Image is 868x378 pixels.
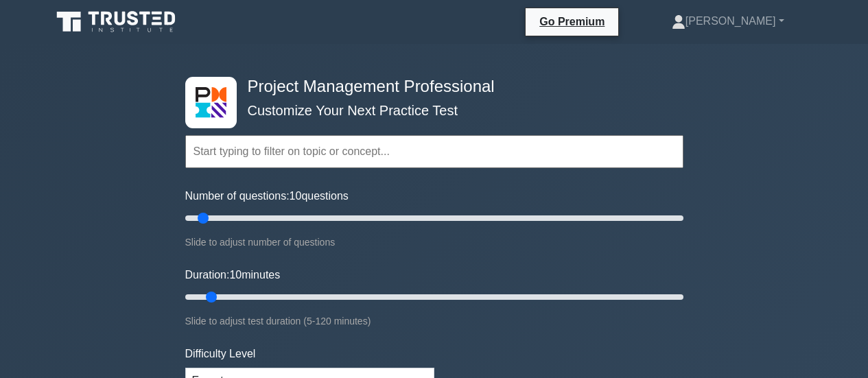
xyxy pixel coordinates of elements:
[242,77,616,97] h4: Project Management Professional
[185,234,683,250] div: Slide to adjust number of questions
[531,13,613,30] a: Go Premium
[229,269,242,281] span: 10
[185,346,256,362] label: Difficulty Level
[185,313,683,329] div: Slide to adjust test duration (5-120 minutes)
[639,8,817,35] a: [PERSON_NAME]
[185,135,683,168] input: Start typing to filter on topic or concept...
[290,190,302,202] span: 10
[185,267,281,283] label: Duration: minutes
[185,188,349,204] label: Number of questions: questions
